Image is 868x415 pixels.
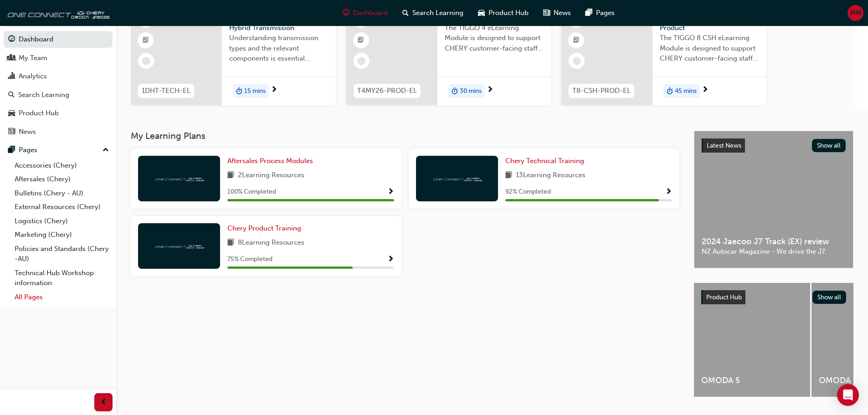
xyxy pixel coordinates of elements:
[11,172,113,186] a: Aftersales (Chery)
[131,131,679,141] h3: My Learning Plans
[19,71,47,82] div: Analytics
[244,86,266,97] span: 15 mins
[8,146,15,154] span: pages-icon
[387,256,394,264] span: Show Progress
[8,109,15,118] span: car-icon
[487,86,493,94] span: next-icon
[573,35,580,46] span: booktick-icon
[358,35,364,46] span: booktick-icon
[154,174,204,183] img: oneconnect
[578,4,622,22] a: pages-iconPages
[8,72,15,81] span: chart-icon
[701,290,846,305] a: Product HubShow all
[227,223,305,234] a: Chery Product Training
[8,128,15,136] span: news-icon
[516,170,586,181] span: 13 Learning Resources
[238,237,304,249] span: 8 Learning Resources
[701,375,803,386] span: OMODA 5
[5,4,109,22] img: oneconnect
[4,68,113,85] a: Analytics
[4,50,113,67] a: My Team
[675,86,697,97] span: 45 mins
[702,138,846,153] a: Latest NewsShow all
[847,5,863,21] button: MM
[11,186,113,200] a: Bulletins (Chery - AU)
[238,170,304,181] span: 2 Learning Resources
[702,236,846,247] span: 2024 Jaecoo J7 Track (EX) review
[271,86,277,94] span: next-icon
[471,4,536,22] a: car-iconProduct Hub
[8,36,15,44] span: guage-icon
[445,23,544,54] span: The TIGGO 4 eLearning Module is designed to support CHERY customer-facing staff with the product ...
[412,8,463,18] span: Search Learning
[387,186,394,198] button: Show Progress
[554,8,571,18] span: News
[229,33,329,64] span: Understanding transmission types and the relevant components is essential knowledge required for ...
[561,5,766,105] a: T8-CSH-PROD-ELTIGGO 8 CSH - ProductThe TIGGO 8 CSH eLearning Module is designed to support CHERY ...
[8,54,15,62] span: people-icon
[706,293,742,301] span: Product Hub
[4,123,113,140] a: News
[694,131,853,268] a: Latest NewsShow all2024 Jaecoo J7 Track (EX) reviewNZ Autocar Magazine - We drive the J7.
[343,7,349,19] span: guage-icon
[346,5,551,105] a: T4MY26-PROD-ELTIGGO 4 MY26The TIGGO 4 eLearning Module is designed to support CHERY customer-faci...
[11,159,113,173] a: Accessories (Chery)
[837,384,859,406] div: Open Intercom Messenger
[357,57,365,65] span: learningRecordVerb_NONE-icon
[812,139,846,152] button: Show all
[142,86,190,96] span: 1DHT-TECH-EL
[227,156,317,166] a: Aftersales Process Modules
[812,291,847,304] button: Show all
[387,188,394,196] span: Show Progress
[665,186,672,198] button: Show Progress
[11,214,113,228] a: Logistics (Chery)
[572,86,631,96] span: T8-CSH-PROD-EL
[432,174,482,183] img: oneconnect
[4,31,113,48] a: Dashboard
[505,156,588,166] a: Chery Technical Training
[402,7,409,19] span: search-icon
[227,254,272,265] span: 75 % Completed
[19,53,47,63] div: My Team
[236,85,242,97] span: duration-icon
[11,266,113,290] a: Technical Hub Workshop information
[4,142,113,159] button: Pages
[536,4,578,22] a: news-iconNews
[573,57,581,65] span: learningRecordVerb_NONE-icon
[19,108,59,118] div: Product Hub
[11,200,113,214] a: External Resources (Chery)
[665,188,672,196] span: Show Progress
[702,246,846,257] span: NZ Autocar Magazine - We drive the J7.
[505,157,584,165] span: Chery Technical Training
[505,187,551,197] span: 92 % Completed
[8,91,15,99] span: search-icon
[452,85,458,97] span: duration-icon
[19,145,37,155] div: Pages
[11,228,113,242] a: Marketing (Chery)
[19,127,36,137] div: News
[143,35,149,46] span: booktick-icon
[667,85,673,97] span: duration-icon
[4,87,113,103] a: Search Learning
[4,105,113,122] a: Product Hub
[478,7,485,19] span: car-icon
[488,8,529,18] span: Product Hub
[103,144,109,156] span: up-icon
[11,242,113,266] a: Policies and Standards (Chery -AU)
[4,29,113,142] button: DashboardMy TeamAnalyticsSearch LearningProduct HubNews
[694,283,810,397] a: OMODA 5
[387,254,394,265] button: Show Progress
[142,57,150,65] span: learningRecordVerb_NONE-icon
[227,224,301,232] span: Chery Product Training
[357,86,417,96] span: T4MY26-PROD-EL
[395,4,471,22] a: search-iconSearch Learning
[131,5,336,105] a: 1DHT-TECH-EL1 DHT - Dedicated Hybrid TransmissionUnderstanding transmission types and the relevan...
[707,142,741,149] span: Latest News
[227,187,276,197] span: 100 % Completed
[18,90,69,100] div: Search Learning
[460,86,482,97] span: 30 mins
[850,8,862,18] span: MM
[702,86,709,94] span: next-icon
